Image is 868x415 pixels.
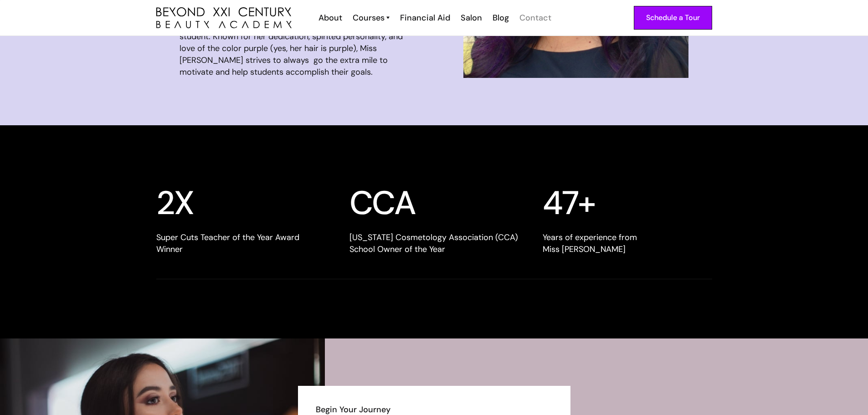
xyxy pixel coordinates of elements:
a: About [313,12,347,24]
a: Courses [353,12,390,24]
div: Schedule a Tour [646,12,700,24]
div: Salon [461,12,482,24]
div: 2X [156,187,326,220]
div: [US_STATE] Cosmetology Association (CCA) School Owner of the Year [349,231,519,255]
div: Financial Aid [400,12,450,24]
div: Contact [519,12,551,24]
a: home [156,7,292,29]
a: Contact [514,12,556,24]
div: Super Cuts Teacher of the Year Award Winner [156,231,326,255]
a: Blog [487,12,514,24]
div: Blog [493,12,509,24]
a: Financial Aid [394,12,455,24]
div: CCA [349,187,519,220]
div: 47+ [543,187,712,220]
div: Years of experience from Miss [PERSON_NAME] [543,231,712,255]
a: Schedule a Tour [634,6,712,30]
div: Courses [353,12,385,24]
div: About [318,12,342,24]
div: With over 3 decades of experience in the beauty industry, she is a “hands-on” owner invested in t... [180,7,405,78]
img: beyond 21st century beauty academy logo [156,7,292,29]
a: Salon [455,12,487,24]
